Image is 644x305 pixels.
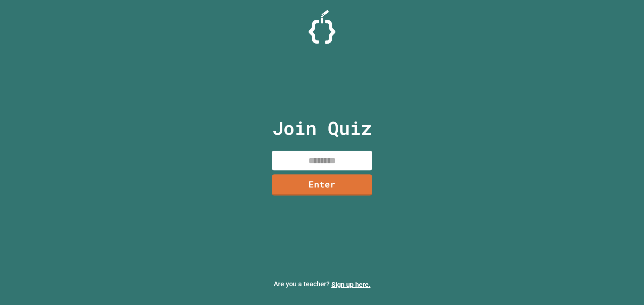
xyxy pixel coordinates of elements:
[5,279,639,290] p: Are you a teacher?
[331,281,371,289] a: Sign up here.
[616,278,637,298] iframe: chat widget
[272,114,372,142] p: Join Quiz
[272,174,372,196] a: Enter
[309,10,335,44] img: Logo.svg
[588,249,637,278] iframe: chat widget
